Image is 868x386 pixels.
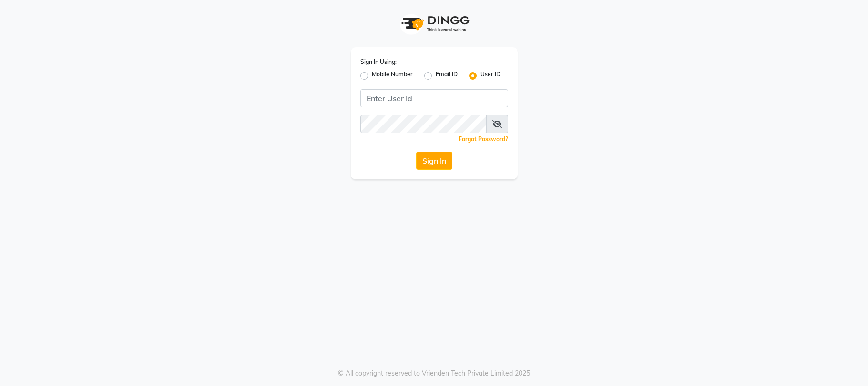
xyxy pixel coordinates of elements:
label: User ID [480,70,500,82]
button: Sign In [416,152,452,170]
input: Username [360,89,508,107]
label: Email ID [436,70,458,82]
label: Sign In Using: [360,58,397,66]
a: Forgot Password? [459,136,508,143]
input: Username [360,115,487,133]
img: logo1.svg [396,10,472,38]
label: Mobile Number [372,70,413,82]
